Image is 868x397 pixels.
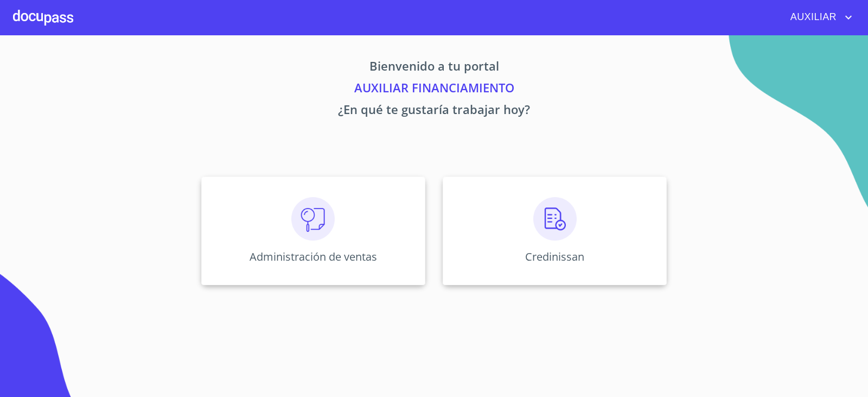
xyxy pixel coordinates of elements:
span: AUXILIAR [782,9,842,26]
p: AUXILIAR FINANCIAMIENTO [100,79,768,100]
p: Bienvenido a tu portal [100,57,768,79]
img: consulta.png [291,197,335,241]
button: account of current user [782,9,855,26]
p: Administración de ventas [250,249,377,264]
p: Credinissan [525,249,584,264]
img: verificacion.png [533,197,577,241]
p: ¿En qué te gustaría trabajar hoy? [100,100,768,122]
